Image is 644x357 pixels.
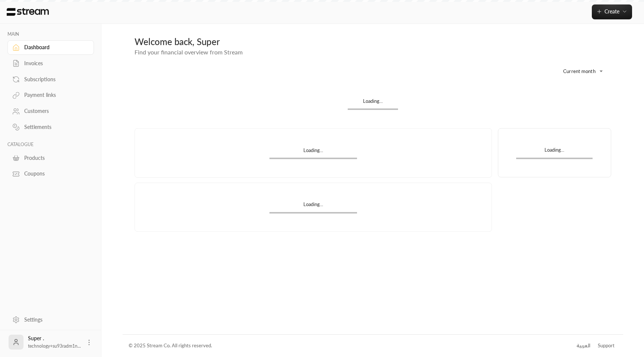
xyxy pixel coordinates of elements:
div: Invoices [24,60,85,67]
div: Loading... [269,147,357,158]
a: Products [7,151,94,165]
div: Settlements [24,123,85,131]
div: Settings [24,316,85,323]
div: Dashboard [24,44,85,51]
p: CATALOGUE [7,142,94,148]
a: Invoices [7,56,94,71]
div: العربية [577,342,590,350]
span: Create [604,8,619,15]
span: Find your financial overview from Stream [135,48,243,56]
div: Payment links [24,91,85,99]
a: Customers [7,104,94,119]
div: Customers [24,107,85,115]
div: Current month [552,61,607,81]
a: Dashboard [7,40,94,55]
img: Logo [6,8,50,16]
a: Subscriptions [7,72,94,86]
div: Loading... [516,146,593,157]
div: Welcome back, Super [135,36,611,48]
a: Payment links [7,88,94,102]
div: Super . [28,335,81,350]
div: Loading... [348,98,398,108]
p: MAIN [7,31,94,37]
a: Coupons [7,167,94,181]
a: Settlements [7,120,94,135]
div: Coupons [24,170,85,177]
a: Support [595,339,617,353]
div: Products [24,154,85,162]
div: Subscriptions [24,76,85,83]
div: © 2025 Stream Co. All rights reserved. [129,342,212,350]
div: Loading... [269,201,357,212]
button: Create [592,4,632,19]
a: Settings [7,312,94,327]
span: technology+su93radm1n... [28,343,81,349]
